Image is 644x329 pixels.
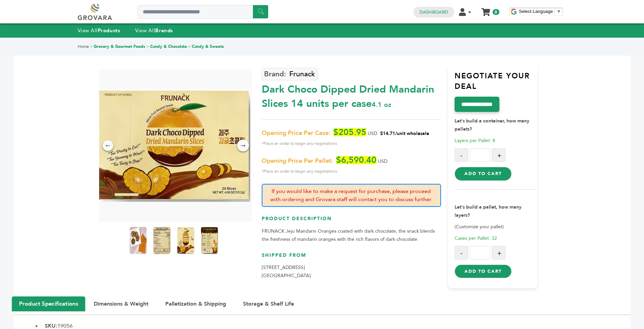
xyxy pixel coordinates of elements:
[98,27,120,34] strong: Products
[482,6,490,13] a: My Cart
[555,9,555,14] span: ​
[262,157,333,165] span: Opening Price Per Pallet:
[420,9,448,15] a: Dashboard
[137,5,268,19] input: Search a product or brand...
[455,118,529,132] strong: Let's build a container, how many pallets?
[78,44,89,49] a: Home
[262,215,441,227] h3: Product Description
[455,137,495,144] span: Layers per Pallet: 8
[97,89,250,202] img: Dark Choco Dipped Dried Mandarin Slices 14 units per case 4.1 oz
[455,167,511,180] button: Add to Cart
[455,246,468,259] button: -
[87,297,155,311] button: Dimensions & Weight
[94,44,145,49] a: Grocery & Gourmet Foods
[262,184,441,207] p: If you would like to make a request for purchase, please proceed with ordering and Grovara staff ...
[237,139,249,151] div: →
[262,252,441,264] h3: Shipped From
[90,44,93,49] span: >
[155,27,173,34] strong: Brands
[492,148,505,162] button: +
[455,204,521,218] strong: Let's build a pallet, how many layers?
[262,129,330,137] span: Opening Price Per Case:
[12,296,85,311] button: Product Specifications
[492,246,505,259] button: +
[378,158,387,164] span: USD
[103,140,113,151] div: ←
[262,68,317,80] a: Frunack
[262,227,441,244] p: FRUNACK Jeju Mandarin Oranges coated with dark chocolate, the snack blends the freshness of manda...
[455,148,468,162] button: -
[368,130,377,137] span: USD
[372,100,391,109] span: 4.1 oz
[177,227,194,254] img: Dark Choco Dipped Dried Mandarin Slices 14 units per case 4.1 oz
[262,139,441,148] span: *Place an order to begin any negotiations
[455,71,537,97] h3: Negotiate Your Deal
[380,130,429,137] span: $14.71/unit wholesale
[262,264,441,280] p: [STREET_ADDRESS] [GEOGRAPHIC_DATA]
[493,9,499,15] span: 0
[455,235,497,241] span: Cases per Pallet: 32
[236,297,301,311] button: Storage & Shelf Life
[519,9,561,14] a: Select Language​
[135,27,173,34] a: View AllBrands
[78,27,121,34] a: View AllProducts
[519,9,553,14] span: Select Language
[455,223,537,231] p: (Customize your pallet)
[336,156,376,164] span: $6,590.40
[192,44,224,49] a: Candy & Sweets
[333,128,366,136] span: $205.95
[188,44,191,49] span: >
[159,297,233,311] button: Palletization & Shipping
[557,9,561,14] span: ▼
[455,265,511,278] button: Add to Cart
[262,167,441,175] span: *Place an order to begin any negotiations
[262,79,441,111] div: Dark Choco Dipped Dried Mandarin Slices 14 units per case
[201,227,218,254] img: Dark Choco Dipped Dried Mandarin Slices 14 units per case 4.1 oz
[146,44,149,49] span: >
[150,44,187,49] a: Candy & Chocolate
[130,227,147,254] img: Dark Choco Dipped Dried Mandarin Slices 14 units per case 4.1 oz Product Label
[153,227,170,254] img: Dark Choco Dipped Dried Mandarin Slices 14 units per case 4.1 oz Nutrition Info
